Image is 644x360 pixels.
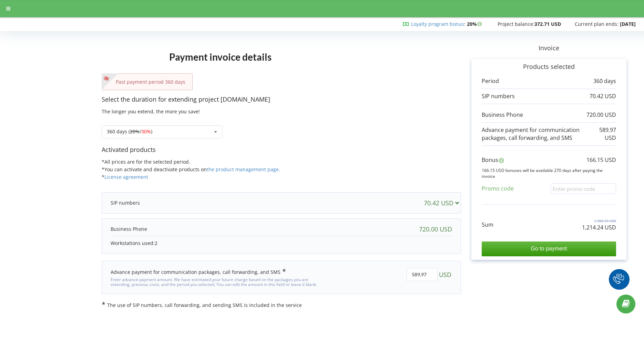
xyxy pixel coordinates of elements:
p: Select the duration for extending project [DOMAIN_NAME] [102,95,461,104]
p: Bonus [482,156,498,164]
h1: Payment invoice details [102,40,339,73]
span: *All prices are for the selected period. [102,158,190,165]
p: Business Phone [482,111,523,119]
p: Business Phone [111,226,147,233]
input: Go to payment [482,241,616,256]
div: Enter advance payment amount. We have estimated your future charge based on the packages you are ... [111,276,320,287]
p: 720.00 USD [586,111,616,119]
p: 589.97 USD [598,126,616,142]
a: License agreement [104,174,148,180]
p: Past payment period 360 days [109,79,185,85]
p: Activated products [102,145,461,154]
p: Promo code [482,185,514,193]
a: the product management page. [207,166,280,173]
s: 20% [130,128,140,135]
input: Enter promo code [551,183,616,194]
p: 166.15 USD bonuses will be available 270 days after paying the invoice [482,167,616,179]
strong: [DATE] [620,21,636,27]
p: SIP numbers [482,92,515,100]
div: 360 days ( / ) [107,129,152,134]
span: Project balance: [498,21,534,27]
p: 1,380.39 USD [582,218,616,223]
span: *You can activate and deactivate products on [102,166,280,173]
p: 166.15 USD [586,156,616,164]
p: Workstations used: [111,240,452,247]
span: : [411,21,466,27]
p: SIP numbers [111,199,140,206]
p: Period [482,77,499,85]
p: Invoice [461,44,637,53]
span: USD [439,268,451,281]
span: 2 [155,240,157,246]
a: Loyalty program bonus [411,21,464,27]
span: The longer you extend, the more you save! [102,108,200,115]
p: Advance payment for communication packages, call forwarding, and SMS [482,126,598,142]
p: The use of SIP numbers, call forwarding, and sending SMS is included in the service [102,301,461,309]
p: Sum [482,221,493,229]
p: Products selected [482,62,616,71]
p: 360 days [593,77,616,85]
span: Current plan ends: [575,21,619,27]
span: 30% [141,128,151,135]
strong: 20% [467,21,484,27]
p: 1,214.24 USD [582,224,616,232]
p: 70.42 USD [590,92,616,100]
div: 70.42 USD [424,199,462,206]
div: Advance payment for communication packages, call forwarding, and SMS [111,268,286,276]
strong: 372.71 USD [534,21,561,27]
div: 720.00 USD [419,226,452,233]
